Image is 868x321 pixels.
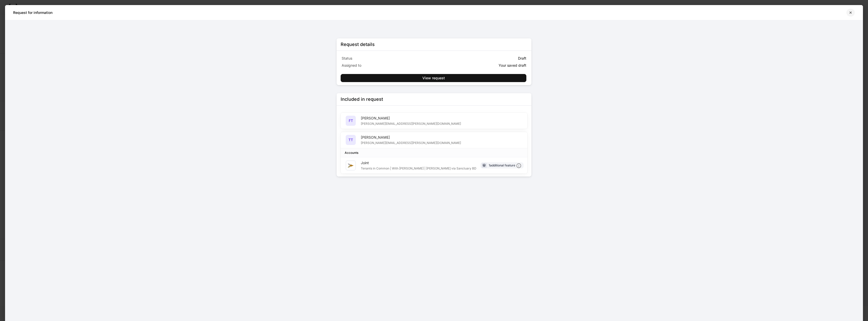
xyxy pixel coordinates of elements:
p: Status [342,56,433,61]
div: [PERSON_NAME][EMAIL_ADDRESS][PERSON_NAME][DOMAIN_NAME] [361,121,461,126]
h5: Request for information [13,10,52,15]
div: Included in request [341,96,383,102]
div: View request [422,76,445,80]
div: 1 additional feature [489,163,521,168]
div: [PERSON_NAME] [361,135,461,140]
div: Request details [341,41,375,47]
p: Draft [518,56,526,61]
div: Joint [361,160,476,165]
h5: TT [348,137,353,142]
div: [PERSON_NAME][EMAIL_ADDRESS][PERSON_NAME][DOMAIN_NAME] [361,140,461,145]
div: Accounts [345,150,358,155]
button: View request [341,74,526,82]
div: [PERSON_NAME] [361,116,461,121]
p: Your saved draft [499,63,526,68]
div: Tenants in Common | With [PERSON_NAME] | [PERSON_NAME] via Sanctuary BD [361,165,476,170]
h5: FT [349,118,353,123]
p: Assigned to [342,63,433,68]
